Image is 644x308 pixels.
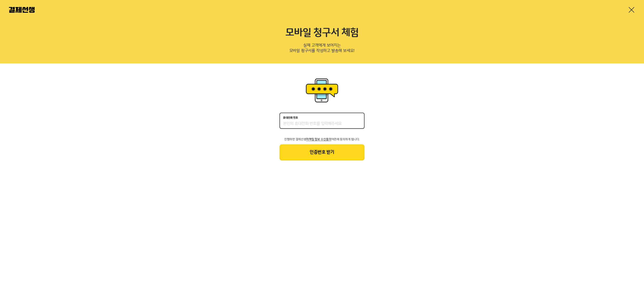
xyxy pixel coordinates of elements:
[9,42,635,56] p: 실제 고객에게 보여지는 모바일 청구서를 작성하고 발송해 보세요!
[283,116,298,119] p: 휴대전화 번호
[9,7,35,13] img: 결제선생
[280,144,364,160] button: 인증번호 받기
[306,138,331,141] span: 마케팅 정보 수신동의
[304,77,340,104] img: 휴대폰인증 이미지
[9,27,635,39] h2: 모바일 청구서 체험
[283,121,361,127] input: 휴대전화 번호
[280,138,364,141] p: 진행하면 결제선생 약관에 동의하게 됩니다.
